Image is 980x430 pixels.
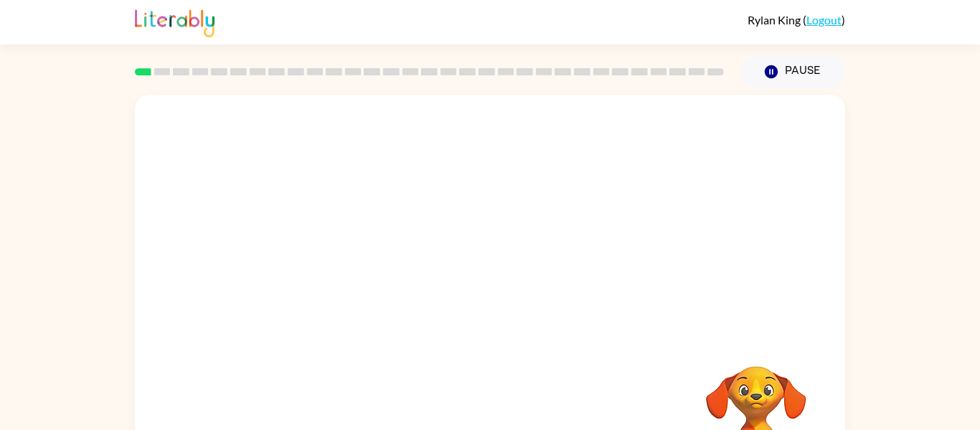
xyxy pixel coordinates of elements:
[741,55,845,88] button: Pause
[135,6,215,37] img: Literably
[748,13,845,27] div: ( )
[748,13,803,27] span: Rylan King
[806,13,842,27] a: Logout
